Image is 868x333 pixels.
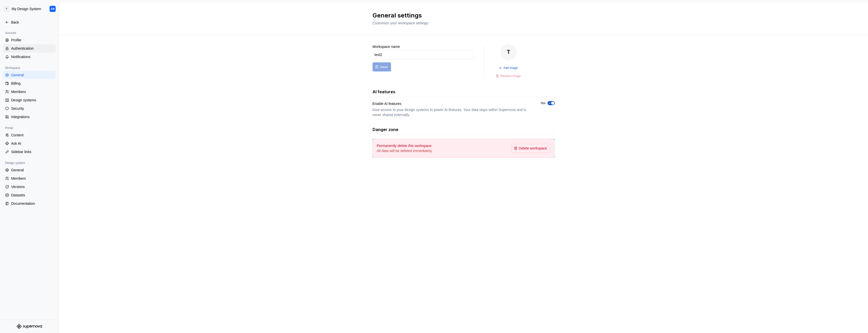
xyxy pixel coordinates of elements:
span: Customize your workspace settings. [373,21,429,25]
a: Back [3,18,56,26]
a: Profile [3,36,56,44]
a: Notifications [3,53,56,61]
svg: Supernova Logo [17,324,42,329]
label: Workspace name [373,44,400,49]
div: Account [3,30,18,36]
a: Integrations [3,113,56,121]
span: Delete workspace [519,146,547,151]
h2: General settings [373,11,549,20]
div: Profile [11,38,54,43]
label: Yes [540,101,546,105]
a: Datasets [3,191,56,199]
div: Versions [11,184,54,189]
a: Security [3,104,56,113]
div: General [11,168,54,173]
p: All data will be deleted immediately. [377,148,433,153]
a: Design systems [3,96,56,104]
button: Delete workspace [511,144,550,153]
div: Integrations [11,114,54,119]
a: Authentication [3,44,56,52]
h4: Permanently delete this workspace [377,143,432,148]
div: Portal [3,125,15,131]
div: Workspace [3,65,22,71]
h3: Danger zone [373,126,398,133]
div: Security [11,106,54,111]
div: Authentication [11,46,54,51]
a: Members [3,88,56,96]
div: Back [11,20,54,25]
span: Add image [503,66,518,70]
div: Content [11,133,54,138]
div: Billing [11,81,54,86]
a: General [3,71,56,79]
div: Sidebar links [11,149,54,154]
div: Documentation [11,201,54,206]
div: Design systems [11,98,54,103]
div: My Design System [12,6,41,11]
div: Ask AI [11,141,54,146]
a: Billing [3,79,56,87]
h3: AI features [373,89,395,95]
div: General [11,72,54,78]
a: Documentation [3,199,56,208]
div: Members [11,176,54,181]
a: General [3,166,56,174]
div: T [4,6,10,12]
a: Sidebar links [3,148,56,156]
a: Members [3,174,56,182]
a: Versions [3,183,56,191]
div: Design system [3,160,27,166]
div: DR [51,7,55,11]
a: Ask AI [3,139,56,147]
button: Add image [497,64,520,71]
div: Notifications [11,54,54,59]
div: Give access to your design systems to power AI features. Your data stays within Supernova and is ... [373,107,531,117]
button: TMy Design SystemDR [1,3,58,14]
div: Datasets [11,193,54,198]
div: T [501,44,517,60]
div: Members [11,89,54,94]
div: Enable AI features [373,101,401,106]
a: Content [3,131,56,139]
